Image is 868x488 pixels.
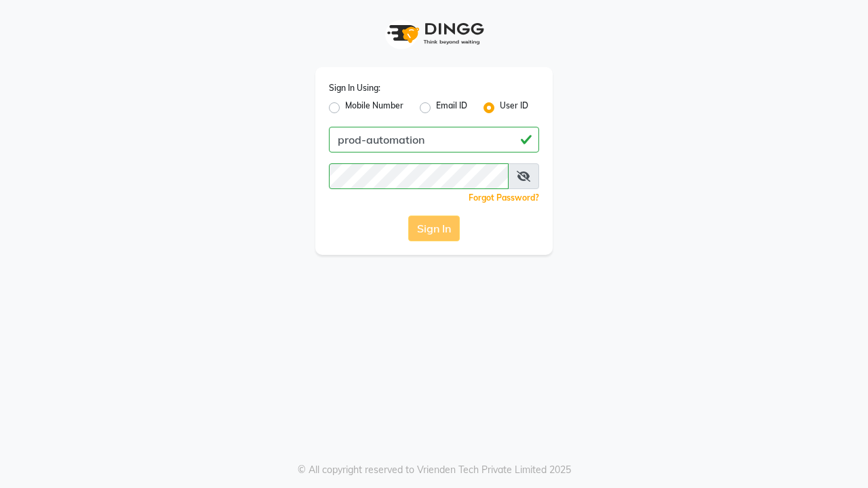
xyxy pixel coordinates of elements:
[329,82,380,94] label: Sign In Using:
[380,14,488,54] img: logo1.svg
[500,100,528,116] label: User ID
[329,163,509,189] input: Username
[436,100,467,116] label: Email ID
[469,192,539,203] a: Forgot Password?
[345,100,403,116] label: Mobile Number
[329,127,539,152] input: Username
